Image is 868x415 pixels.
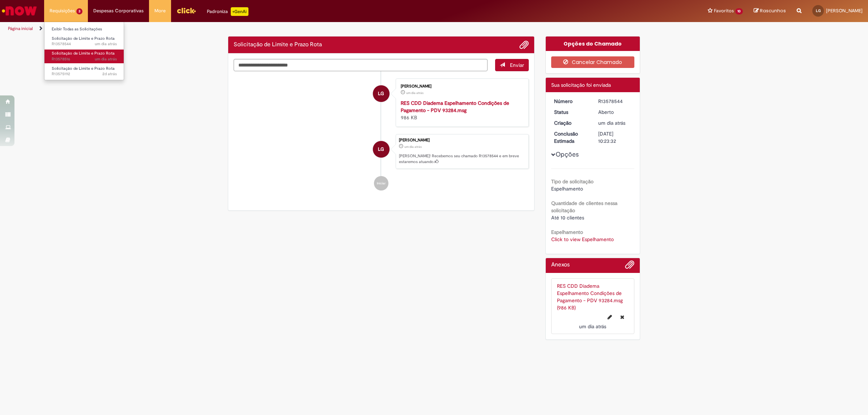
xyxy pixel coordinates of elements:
[549,130,593,145] dt: Conclusão Estimada
[234,71,529,198] ul: Histórico de tíquete
[551,200,617,214] b: Quantidade de clientes nessa solicitação
[52,71,117,77] span: R13575192
[207,7,248,16] div: Padroniza
[598,119,632,127] div: 29/09/2025 17:23:27
[579,323,606,330] time: 29/09/2025 17:23:25
[406,91,424,95] time: 29/09/2025 17:23:25
[176,5,196,16] img: click_logo_yellow_360x200.png
[510,62,524,68] span: Enviar
[603,311,616,323] button: Editar nome de arquivo RES CDD Diadema Espelhamento Condições de Pagamento - PDV 93284.msg
[52,36,115,41] span: Solicitação de Limite e Prazo Rota
[495,59,529,71] button: Enviar
[616,311,629,323] button: Excluir RES CDD Diadema Espelhamento Condições de Pagamento - PDV 93284.msg
[551,262,570,268] h2: Anexos
[551,82,611,88] span: Sua solicitação foi enviada
[44,22,124,80] ul: Requisições
[557,283,623,311] a: RES CDD Diadema Espelhamento Condições de Pagamento - PDV 93284.msg (986 KB)
[551,178,593,185] b: Tipo de solicitação
[1,4,38,18] img: ServiceNow
[401,84,521,89] div: [PERSON_NAME]
[95,56,117,62] span: um dia atrás
[95,56,117,62] time: 29/09/2025 17:19:42
[8,26,33,31] a: Página inicial
[234,134,529,169] li: Laura Santos Ordonhe Goncales
[76,8,82,14] span: 3
[44,25,124,33] a: Exibir Todas as Solicitações
[598,120,625,126] span: um dia atrás
[549,119,593,127] dt: Criação
[598,108,632,116] div: Aberto
[551,229,583,235] b: Espelhamento
[401,99,521,121] div: 986 KB
[44,50,124,63] a: Aberto R13578516 : Solicitação de Limite e Prazo Rota
[551,214,584,221] span: Até 10 clientes
[598,120,625,126] time: 29/09/2025 17:23:27
[735,8,743,14] span: 10
[598,130,632,145] div: [DATE] 10:23:32
[826,8,863,14] span: [PERSON_NAME]
[399,153,525,164] p: [PERSON_NAME]! Recebemos seu chamado R13578544 e em breve estaremos atuando.
[93,7,144,14] span: Despesas Corporativas
[52,66,115,71] span: Solicitação de Limite e Prazo Rota
[551,236,614,243] a: Click to view Espelhamento
[95,41,117,47] span: um dia atrás
[401,100,509,114] a: RES CDD Diadema Espelhamento Condições de Pagamento - PDV 93284.msg
[399,138,525,142] div: [PERSON_NAME]
[714,7,734,14] span: Favoritos
[5,22,573,35] ul: Trilhas de página
[551,56,635,68] button: Cancelar Chamado
[551,185,583,192] span: Espelhamento
[754,8,786,14] a: Rascunhos
[44,35,124,48] a: Aberto R13578544 : Solicitação de Limite e Prazo Rota
[549,98,593,105] dt: Número
[231,7,248,16] p: +GenAi
[816,8,821,13] span: LG
[406,91,424,95] span: um dia atrás
[625,260,634,273] button: Adicionar anexos
[760,7,786,14] span: Rascunhos
[579,323,606,330] span: um dia atrás
[234,42,322,48] h2: Solicitação de Limite e Prazo Rota Histórico de tíquete
[95,41,117,47] time: 29/09/2025 17:23:30
[373,85,390,102] div: Laura Santos Ordonhe Goncales
[102,71,117,77] span: 2d atrás
[549,108,593,116] dt: Status
[102,71,117,77] time: 29/09/2025 09:12:21
[378,141,384,158] span: LG
[52,41,117,47] span: R13578544
[546,37,640,51] div: Opções do Chamado
[373,141,390,158] div: Laura Santos Ordonhe Goncales
[378,85,384,102] span: LG
[154,7,166,14] span: More
[50,7,75,14] span: Requisições
[234,59,488,72] textarea: Digite sua mensagem aqui...
[44,65,124,78] a: Aberto R13575192 : Solicitação de Limite e Prazo Rota
[52,51,115,56] span: Solicitação de Limite e Prazo Rota
[52,56,117,62] span: R13578516
[404,145,422,149] span: um dia atrás
[519,40,529,50] button: Adicionar anexos
[598,98,632,105] div: R13578544
[404,145,422,149] time: 29/09/2025 17:23:27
